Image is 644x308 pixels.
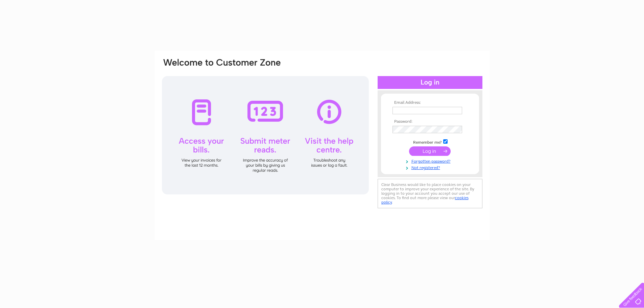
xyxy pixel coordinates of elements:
a: Forgotten password? [392,158,469,164]
a: cookies policy [381,195,469,205]
th: Password: [391,119,469,124]
td: Remember me? [391,138,469,145]
input: Submit [409,146,451,156]
div: Clear Business would like to place cookies on your computer to improve your experience of the sit... [378,179,482,208]
th: Email Address: [391,100,469,105]
a: Not registered? [392,164,469,170]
